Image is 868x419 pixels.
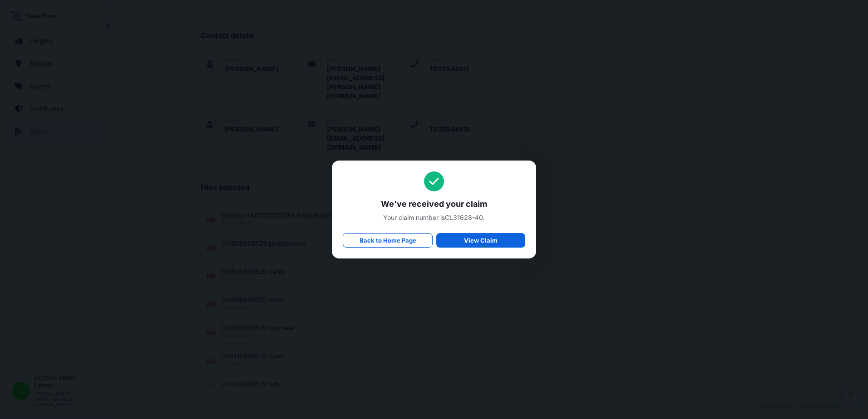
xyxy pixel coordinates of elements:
[464,236,498,245] p: View Claim
[343,233,433,248] a: Back to Home Page
[360,236,416,245] p: Back to Home Page
[343,213,525,222] span: Your claim number is CL31628-40 .
[436,233,525,248] a: View Claim
[343,199,525,209] span: We've received your claim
